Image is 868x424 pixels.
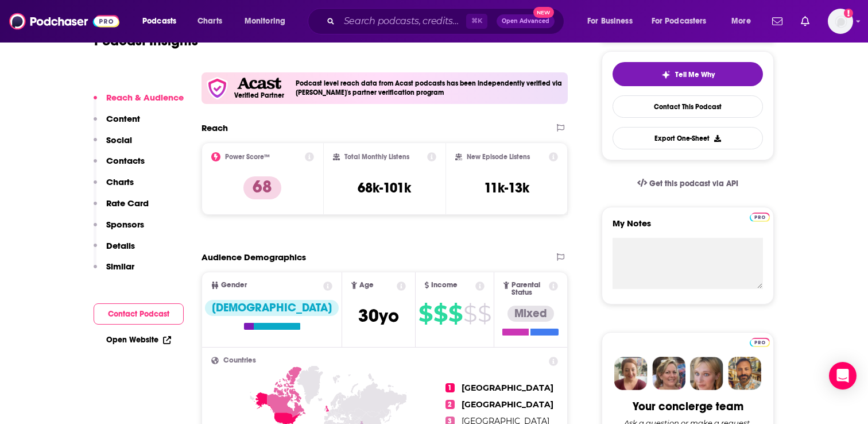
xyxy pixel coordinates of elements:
img: Podchaser Pro [750,213,770,222]
a: Show notifications dropdown [796,11,814,31]
a: Charts [190,12,229,30]
button: Details [94,240,135,261]
span: $ [418,304,432,323]
p: Sponsors [106,219,144,230]
img: Acast [237,78,281,90]
span: Age [359,282,374,289]
span: $ [463,304,476,323]
button: Reach & Audience [94,92,184,113]
span: Open Advanced [502,18,549,24]
p: Similar [106,261,134,272]
span: Gender [221,282,247,289]
a: Pro website [750,211,770,222]
p: 68 [243,176,281,199]
span: $ [478,304,491,323]
img: Podchaser - Follow, Share and Rate Podcasts [9,10,119,32]
button: Charts [94,176,134,198]
h4: Podcast level reach data from Acast podcasts has been independently verified via [PERSON_NAME]'s ... [296,79,563,97]
img: Podchaser Pro [750,338,770,347]
span: Income [431,282,458,289]
svg: Add a profile image [844,9,853,18]
p: Content [106,113,140,124]
img: Sydney Profile [614,357,648,390]
div: Search podcasts, credits, & more... [319,8,575,34]
span: Parental Status [511,282,547,296]
button: tell me why sparkleTell Me Why [613,62,763,86]
img: verfied icon [206,77,228,99]
img: Jules Profile [690,357,723,390]
button: open menu [579,12,647,30]
button: open menu [723,12,765,30]
span: Monitoring [245,13,285,29]
h2: New Episode Listens [467,153,530,161]
img: Jon Profile [728,357,761,390]
button: Sponsors [94,219,144,240]
p: Social [106,134,132,145]
div: Your concierge team [633,399,743,414]
p: Reach & Audience [106,92,184,103]
p: Details [106,240,135,251]
button: Open AdvancedNew [497,14,555,28]
h3: 11k-13k [484,179,529,196]
h5: Verified Partner [234,92,284,99]
div: Open Intercom Messenger [829,362,857,390]
a: Open Website [106,335,171,345]
button: open menu [134,12,191,30]
a: Show notifications dropdown [768,11,787,31]
h2: Total Monthly Listens [344,153,409,161]
button: Social [94,134,132,156]
span: $ [448,304,462,323]
span: Tell Me Why [675,70,715,79]
span: Charts [197,13,222,29]
button: Content [94,113,140,134]
div: [DEMOGRAPHIC_DATA] [205,300,339,316]
a: Contact This Podcast [613,95,763,118]
button: open menu [644,12,723,30]
button: Rate Card [94,198,149,219]
span: $ [433,304,447,323]
span: 1 [445,383,455,392]
button: Similar [94,261,134,282]
span: 2 [445,400,455,409]
span: Podcasts [142,13,176,29]
label: My Notes [613,218,763,238]
img: Barbara Profile [652,357,685,390]
img: tell me why sparkle [661,70,671,79]
input: Search podcasts, credits, & more... [339,12,466,30]
span: ⌘ K [466,14,487,29]
img: User Profile [828,9,853,34]
button: open menu [237,12,300,30]
h3: 68k-101k [358,179,411,196]
span: 30 yo [358,304,399,327]
span: Countries [223,357,256,364]
button: Show profile menu [828,9,853,34]
h2: Reach [201,122,228,133]
button: Contact Podcast [94,303,184,325]
a: Pro website [750,336,770,347]
h2: Power Score™ [225,153,270,161]
h2: Audience Demographics [201,252,306,263]
span: New [533,7,554,18]
p: Contacts [106,155,145,166]
button: Contacts [94,155,145,176]
a: Get this podcast via API [628,169,747,198]
span: For Business [587,13,633,29]
span: Logged in as AutumnKatie [828,9,853,34]
button: Export One-Sheet [613,127,763,149]
span: [GEOGRAPHIC_DATA] [462,399,553,410]
p: Charts [106,176,134,187]
span: Get this podcast via API [649,179,738,188]
span: For Podcasters [652,13,707,29]
div: Mixed [507,306,554,322]
p: Rate Card [106,198,149,209]
span: [GEOGRAPHIC_DATA] [462,383,553,393]
span: More [731,13,751,29]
